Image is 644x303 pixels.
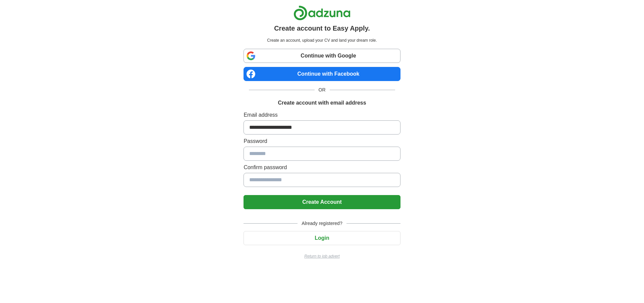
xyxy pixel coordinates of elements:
[244,195,400,209] button: Create Account
[244,163,400,172] label: Confirm password
[278,99,366,107] h1: Create account with email address
[244,111,400,119] label: Email address
[244,253,400,259] a: Return to job advert
[244,235,400,241] a: Login
[244,49,400,63] a: Continue with Google
[298,220,346,227] span: Already registered?
[244,137,400,145] label: Password
[245,37,399,43] p: Create an account, upload your CV and land your dream role.
[244,67,400,81] a: Continue with Facebook
[274,23,370,33] h1: Create account to Easy Apply.
[315,86,330,93] span: OR
[244,231,400,245] button: Login
[293,5,351,21] img: Adzuna logo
